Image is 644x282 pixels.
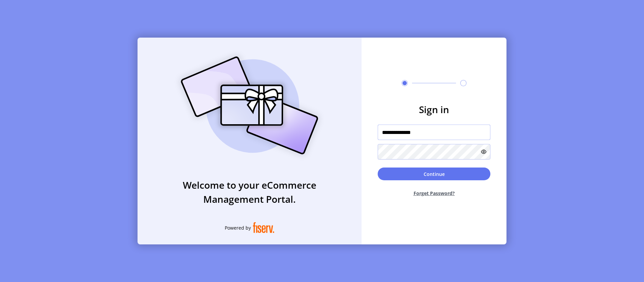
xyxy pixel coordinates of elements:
[138,178,362,206] h3: Welcome to your eCommerce Management Portal.
[225,224,251,231] span: Powered by
[378,184,490,202] button: Forget Password?
[378,168,490,180] button: Continue
[171,49,328,162] img: card_Illustration.svg
[378,102,490,116] h3: Sign in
